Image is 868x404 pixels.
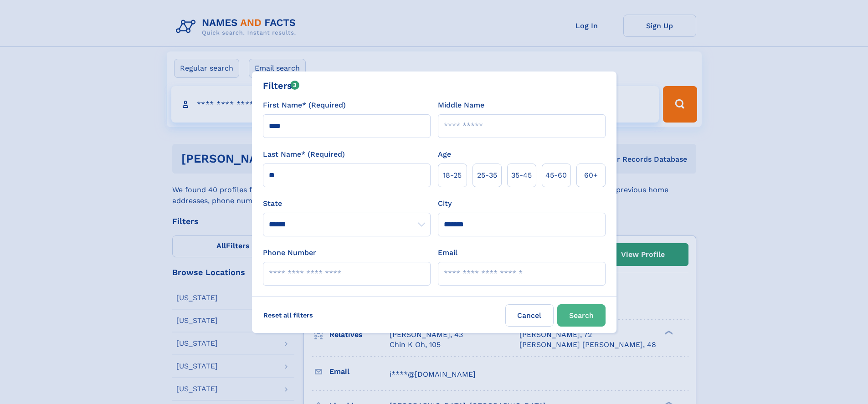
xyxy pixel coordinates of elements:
label: Reset all filters [257,304,319,326]
span: 45‑60 [545,170,567,181]
span: 25‑35 [477,170,497,181]
label: Email [438,247,457,258]
label: Cancel [505,304,554,327]
div: Filters [263,79,300,92]
label: First Name* (Required) [263,100,346,111]
label: Age [438,149,451,160]
label: Phone Number [263,247,316,258]
label: Last Name* (Required) [263,149,345,160]
label: Middle Name [438,100,484,111]
label: State [263,198,431,209]
span: 35‑45 [511,170,532,181]
span: 18‑25 [443,170,462,181]
button: Search [557,304,606,327]
label: City [438,198,452,209]
span: 60+ [584,170,598,181]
